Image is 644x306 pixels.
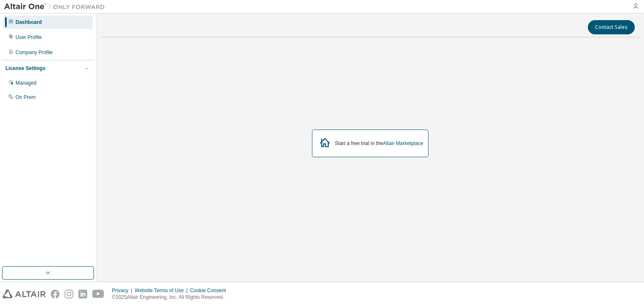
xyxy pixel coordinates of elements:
[135,287,190,294] div: Website Terms of Use
[16,49,53,56] div: Company Profile
[383,140,423,146] a: Altair Marketplace
[92,290,104,298] img: youtube.svg
[112,294,231,301] p: © 2025 Altair Engineering, Inc. All Rights Reserved.
[16,94,36,101] div: On Prem
[16,19,42,26] div: Dashboard
[112,287,135,294] div: Privacy
[65,290,73,298] img: instagram.svg
[335,140,423,147] div: Start a free trial in the
[51,290,60,298] img: facebook.svg
[16,80,36,86] div: Managed
[588,20,635,34] button: Contact Sales
[16,34,42,41] div: User Profile
[5,65,45,72] div: License Settings
[3,290,46,298] img: altair_logo.svg
[78,290,87,298] img: linkedin.svg
[190,287,231,294] div: Cookie Consent
[4,3,109,11] img: Altair One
